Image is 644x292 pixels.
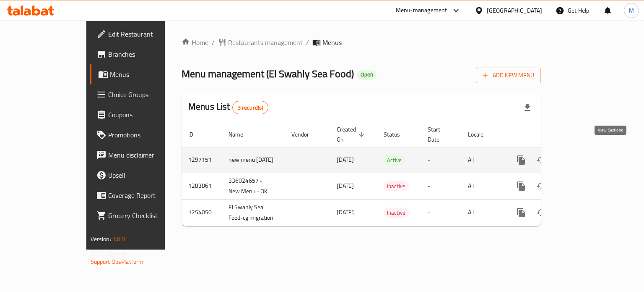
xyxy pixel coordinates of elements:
[384,181,409,191] div: Inactive
[90,205,194,226] a: Grocery Checklist
[90,125,194,145] a: Promotions
[337,124,367,145] span: Created On
[384,129,411,139] span: Status
[218,37,303,47] a: Restaurants management
[483,70,534,81] span: Add New Menu
[182,173,222,199] td: 1283861
[228,37,303,47] span: Restaurants management
[222,173,285,199] td: 336024657 - New Menu - OK
[396,5,447,16] div: Menu-management
[461,147,504,173] td: All
[91,248,129,259] span: Get support on:
[90,24,194,44] a: Edit Restaurant
[108,110,187,120] span: Coupons
[357,71,377,78] span: Open
[461,173,504,199] td: All
[182,147,222,173] td: 1297151
[182,64,354,83] span: Menu management ( El Swahly Sea Food )
[222,199,285,226] td: El Swahly Sea Food-cg migration
[384,182,409,191] span: Inactive
[461,199,504,226] td: All
[90,185,194,205] a: Coverage Report
[531,203,551,223] button: Change Status
[428,124,451,145] span: Start Date
[531,176,551,196] button: Change Status
[517,97,538,118] div: Export file
[108,29,187,39] span: Edit Restaurant
[421,173,461,199] td: -
[90,105,194,125] a: Coupons
[291,129,320,139] span: Vendor
[90,165,194,185] a: Upsell
[468,129,494,139] span: Locale
[233,104,268,112] span: 3 record(s)
[384,208,409,218] span: Inactive
[90,84,194,105] a: Choice Groups
[511,203,531,223] button: more
[90,145,194,165] a: Menu disclaimer
[421,199,461,226] td: -
[511,176,531,196] button: more
[182,37,208,47] a: Home
[182,37,541,47] nav: breadcrumb
[421,147,461,173] td: -
[182,122,598,226] table: enhanced table
[384,208,409,218] div: Inactive
[110,69,187,79] span: Menus
[337,154,354,165] span: [DATE]
[629,6,634,15] span: M
[357,70,377,80] div: Open
[188,100,268,114] h2: Menus List
[229,129,254,139] span: Name
[222,147,285,173] td: new menu [DATE]
[108,150,187,160] span: Menu disclaimer
[384,155,405,165] div: Active
[108,190,187,200] span: Coverage Report
[108,170,187,180] span: Upsell
[90,44,194,64] a: Branches
[90,64,194,84] a: Menus
[337,180,354,191] span: [DATE]
[112,234,125,245] span: 1.0.0
[188,129,204,139] span: ID
[108,130,187,140] span: Promotions
[108,49,187,59] span: Branches
[212,37,215,47] li: /
[531,150,551,170] button: Change Status
[487,6,542,15] div: [GEOGRAPHIC_DATA]
[306,37,309,47] li: /
[232,101,269,114] div: Total records count
[476,68,541,83] button: Add New Menu
[511,150,531,170] button: more
[337,207,354,218] span: [DATE]
[108,210,187,221] span: Grocery Checklist
[384,155,405,165] span: Active
[322,37,342,47] span: Menus
[91,256,144,267] a: Support.OpsPlatform
[182,199,222,226] td: 1254050
[91,234,111,245] span: Version:
[108,89,187,100] span: Choice Groups
[504,122,598,147] th: Actions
